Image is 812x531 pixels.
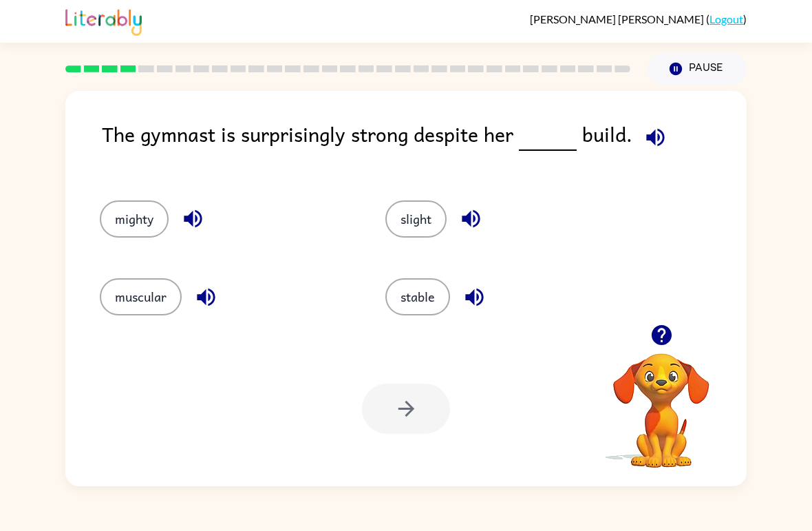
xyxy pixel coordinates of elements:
div: ( ) [530,12,747,25]
button: muscular [100,278,182,315]
video: Your browser must support playing .mp4 files to use Literably. Please try using another browser. [592,332,730,470]
img: Literably [65,6,142,36]
button: stable [385,278,450,315]
a: Logout [709,12,743,25]
div: The gymnast is surprisingly strong despite her build. [102,118,747,173]
button: Pause [647,53,747,85]
span: [PERSON_NAME] [PERSON_NAME] [530,12,706,25]
button: mighty [100,200,169,238]
button: slight [385,200,447,238]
